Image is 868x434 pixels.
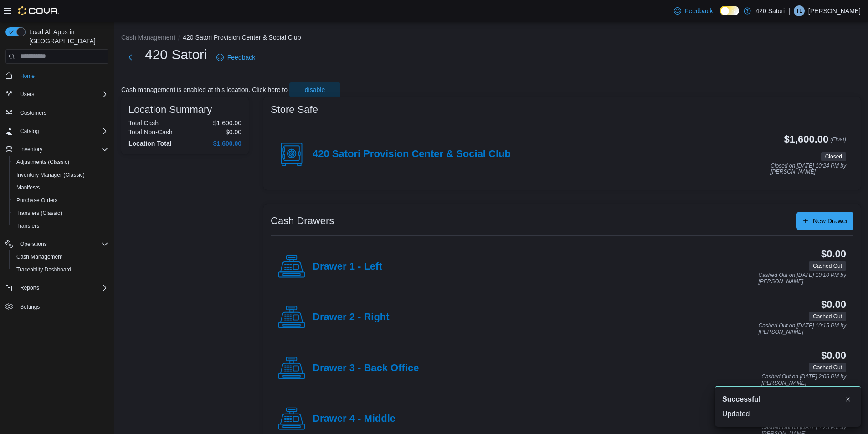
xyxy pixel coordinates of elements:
span: Successful [722,394,760,405]
span: Transfers (Classic) [16,209,62,217]
h3: $0.00 [821,299,846,310]
span: Cash Management [13,251,108,262]
span: Traceabilty Dashboard [16,266,71,273]
h3: $0.00 [821,249,846,260]
h3: Location Summary [128,104,212,115]
span: Adjustments (Classic) [13,157,108,168]
h3: $0.00 [821,350,846,361]
button: Customers [2,106,112,119]
span: Reports [20,284,39,291]
span: Transfers [16,222,39,230]
button: Dismiss toast [842,394,853,405]
a: Manifests [13,182,43,193]
span: Adjustments (Classic) [16,158,69,166]
a: Adjustments (Classic) [13,157,73,168]
h4: Drawer 1 - Left [313,261,382,273]
button: Users [2,88,112,101]
button: Cash Management [121,34,175,41]
div: Notification [722,394,853,405]
button: Manifests [9,181,112,194]
button: Reports [16,282,43,293]
h4: Location Total [128,140,172,147]
h4: $1,600.00 [213,140,241,147]
span: disable [305,85,325,94]
p: Closed on [DATE] 10:24 PM by [PERSON_NAME] [770,163,846,175]
button: Inventory [16,144,46,155]
span: Inventory Manager (Classic) [16,171,85,179]
button: Purchase Orders [9,194,112,207]
button: Inventory Manager (Classic) [9,168,112,181]
div: Troy Lorenz [794,5,805,16]
span: Customers [16,107,108,118]
button: Cash Management [9,250,112,263]
h3: Store Safe [271,104,318,115]
span: Cashed Out [813,363,842,372]
h6: Total Cash [128,119,159,127]
a: Feedback [670,2,716,20]
span: Manifests [16,184,40,191]
button: Catalog [2,125,112,138]
h4: 420 Satori Provision Center & Social Club [313,148,511,160]
span: Catalog [20,128,39,135]
button: Transfers [9,220,112,232]
p: (Float) [830,134,846,150]
div: Updated [722,408,853,419]
span: Closed [825,153,842,161]
span: Traceabilty Dashboard [13,264,108,275]
p: $1,600.00 [213,119,241,127]
a: Settings [16,301,43,312]
button: Transfers (Classic) [9,207,112,220]
span: Cashed Out [813,312,842,321]
h4: Drawer 3 - Back Office [313,363,419,374]
span: TL [796,5,802,16]
span: Transfers [13,220,108,231]
input: Dark Mode [720,6,739,15]
p: Cashed Out on [DATE] 10:10 PM by [PERSON_NAME] [758,272,846,285]
a: Cash Management [13,251,66,262]
span: Home [16,70,108,82]
button: Catalog [16,126,42,137]
h6: Total Non-Cash [128,128,173,136]
span: Home [20,72,35,80]
button: Next [121,48,139,66]
span: Inventory Manager (Classic) [13,169,108,180]
span: Inventory [20,146,42,153]
button: Adjustments (Classic) [9,156,112,168]
button: Home [2,69,112,82]
span: Cash Management [16,253,62,260]
h4: Drawer 2 - Right [313,311,390,323]
span: Inventory [16,144,108,155]
span: Settings [20,303,40,311]
span: Cashed Out [813,262,842,270]
span: Customers [20,109,46,117]
span: Users [16,89,108,100]
p: Cashed Out on [DATE] 2:06 PM by [PERSON_NAME] [761,374,846,386]
nav: An example of EuiBreadcrumbs [121,33,861,44]
p: | [788,5,790,16]
p: 420 Satori [755,5,785,16]
span: Purchase Orders [13,195,108,206]
span: Operations [20,240,47,248]
p: Cashed Out on [DATE] 10:15 PM by [PERSON_NAME] [758,323,846,335]
button: New Drawer [796,212,853,230]
a: Transfers (Classic) [13,208,66,219]
button: Traceabilty Dashboard [9,263,112,276]
span: Closed [821,152,846,161]
p: Cash management is enabled at this location. Click here to [121,86,288,93]
span: New Drawer [813,216,848,225]
span: Cashed Out [809,363,846,372]
h3: Cash Drawers [271,215,334,226]
button: Settings [2,300,112,313]
h3: $1,600.00 [784,134,829,145]
span: Reports [16,282,108,293]
a: Purchase Orders [13,195,62,206]
span: Feedback [685,6,713,15]
span: Catalog [16,126,108,137]
p: $0.00 [226,128,241,136]
img: Cova [18,6,59,15]
button: 420 Satori Provision Center & Social Club [183,34,301,41]
span: Transfers (Classic) [13,208,108,219]
a: Transfers [13,220,43,231]
button: Operations [2,238,112,250]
